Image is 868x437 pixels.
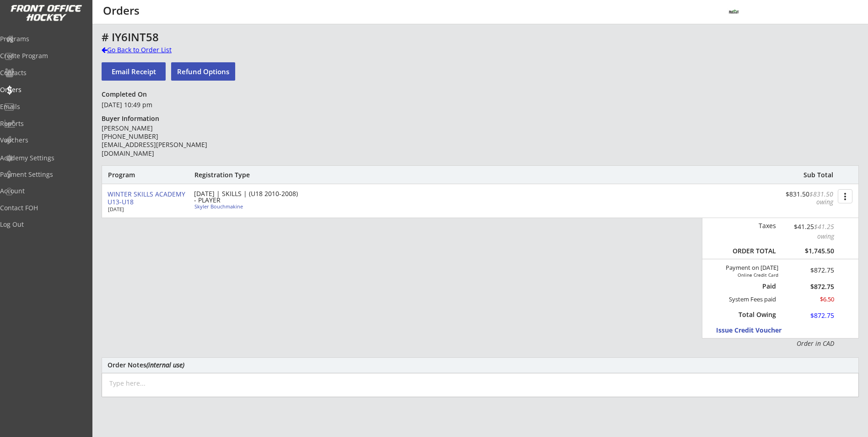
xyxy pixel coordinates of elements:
div: $6.50 [782,295,834,303]
button: more_vert [838,189,852,203]
div: Completed On [102,90,151,98]
div: Sub Total [793,171,833,179]
div: [PERSON_NAME] [PHONE_NUMBER] [EMAIL_ADDRESS][PERSON_NAME][DOMAIN_NAME] [102,124,234,158]
div: Skyler Bouchmakine [194,204,297,209]
div: [DATE] | SKILLS | (U18 2010-2008) - PLAYER [194,191,299,203]
div: Order Notes [108,361,853,368]
div: Go Back to Order List [102,45,196,55]
button: Email Receipt [102,62,166,81]
div: Payment on [DATE] [706,264,778,272]
em: (internal use) [146,361,184,369]
div: $872.75 [790,267,834,273]
div: # IY6INT58 [102,32,540,43]
font: $41.25 owing [814,222,836,240]
div: Paid [734,282,776,290]
div: ORDER TOTAL [728,247,776,255]
button: Refund Options [171,62,235,81]
div: System Fees paid [721,295,776,303]
div: $1,745.50 [782,247,834,255]
div: $41.25 [782,222,834,241]
div: Total Owing [734,311,776,319]
div: Program [108,171,157,179]
div: Online Credit Card [727,272,778,278]
div: Order in CAD [728,339,834,348]
div: Buyer Information [102,115,163,123]
div: [DATE] [108,207,181,212]
div: Registration Type [194,171,299,179]
div: Taxes [728,222,776,230]
div: [DATE] 10:49 pm [102,100,234,109]
button: Issue Credit Voucher [716,324,801,337]
div: $872.75 [782,284,834,290]
font: $831.50 owing [809,190,835,206]
div: $831.50 [776,191,833,206]
div: WINTER SKILLS ACADEMY U13-U18 [108,191,187,206]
